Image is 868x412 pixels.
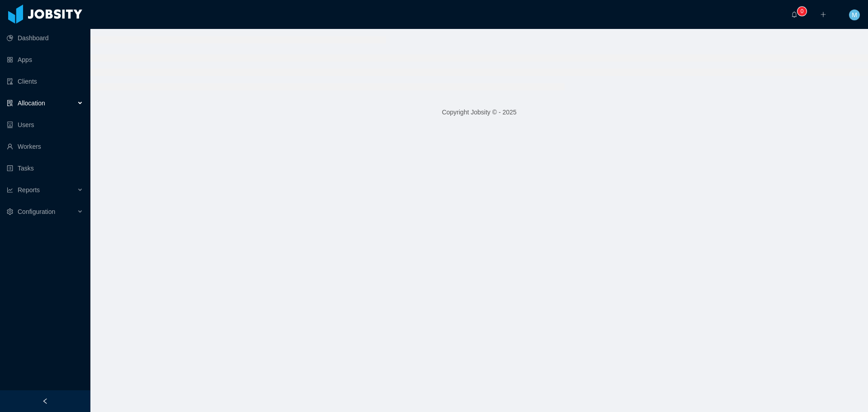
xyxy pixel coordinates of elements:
span: Configuration [18,208,55,215]
i: icon: solution [7,100,13,106]
i: icon: setting [7,208,13,215]
i: icon: bell [791,11,797,18]
span: Reports [18,186,40,194]
span: Allocation [18,99,45,107]
a: icon: pie-chartDashboard [7,29,83,47]
i: icon: plus [820,11,826,18]
footer: Copyright Jobsity © - 2025 [90,97,868,128]
a: icon: profileTasks [7,159,83,177]
a: icon: userWorkers [7,137,83,156]
i: icon: line-chart [7,187,13,193]
sup: 0 [797,7,807,16]
span: M [852,9,857,20]
a: icon: appstoreApps [7,51,83,69]
a: icon: robotUsers [7,116,83,134]
a: icon: auditClients [7,72,83,90]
